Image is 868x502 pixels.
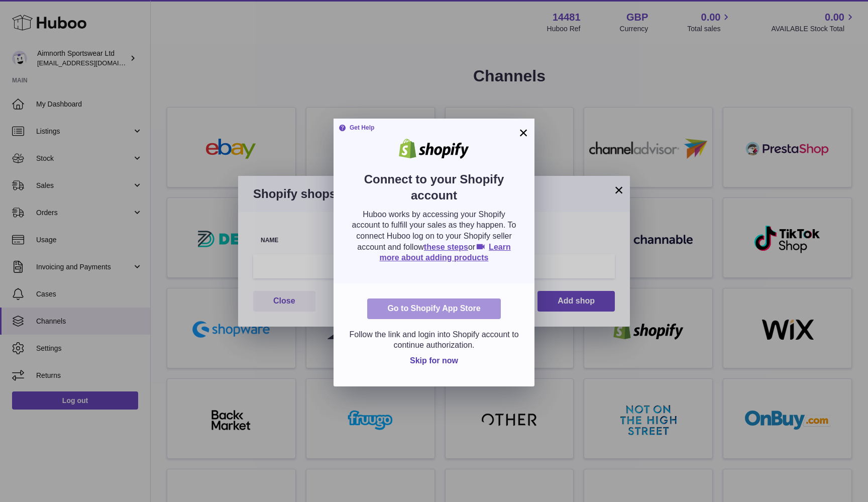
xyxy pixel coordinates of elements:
[391,139,477,159] img: shopify.png
[349,329,519,351] p: Follow the link and login into Shopify account to continue authorization.
[367,298,500,319] a: Go to Shopify App Store
[349,209,519,263] p: Huboo works by accessing your Shopify account to fulfill your sales as they happen. To connect Hu...
[410,356,458,365] span: Skip for now
[424,243,468,251] a: these steps
[339,124,374,132] strong: Get Help
[349,171,519,209] h2: Connect to your Shopify account
[402,351,466,371] button: Skip for now
[517,127,529,139] button: ×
